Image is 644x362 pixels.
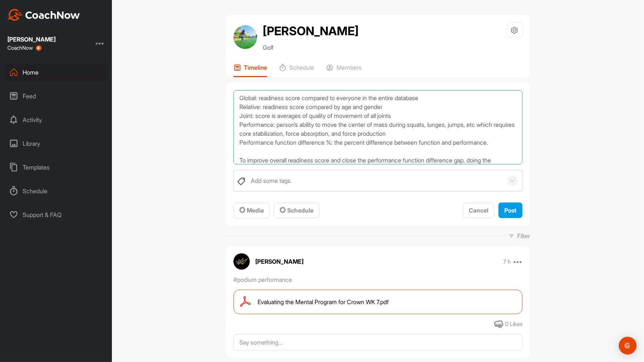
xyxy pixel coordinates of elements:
p: Timeline [244,64,267,71]
div: Feed [4,87,109,105]
button: Cancel [463,203,494,218]
span: Evaluating the Mental Program for Crown WK 7.pdf [258,297,389,306]
img: avatar [233,253,250,270]
span: Post [504,207,517,214]
p: Schedule [289,64,314,71]
a: Evaluating the Mental Program for Crown WK 7.pdf [233,290,522,314]
div: [PERSON_NAME] [7,36,56,42]
div: Support & FAQ [4,205,109,224]
span: Media [239,207,264,214]
img: CoachNow [7,9,80,21]
button: Post [498,203,522,218]
div: Schedule [4,182,109,200]
span: Cancel [469,207,488,214]
div: Add some tags. [251,176,292,185]
p: #podium performance [233,275,292,284]
p: [PERSON_NAME] [255,257,303,266]
div: Open Intercom Messenger [619,337,637,355]
h2: [PERSON_NAME] [263,22,359,40]
span: Schedule [280,207,313,214]
div: CoachNow [7,45,42,51]
p: 7 h [504,258,511,266]
button: Schedule [274,203,319,218]
div: Templates [4,158,109,177]
p: Members [336,64,362,71]
div: Library [4,134,109,153]
button: Media [233,203,270,218]
div: Home [4,63,109,82]
div: 0 Likes [505,320,522,329]
p: Golf [263,43,359,52]
p: Filter [517,231,530,240]
textarea: Global: readiness score compared to everyone in the entire database Relative: readiness score com... [233,90,522,164]
img: avatar [233,25,257,49]
div: Activity [4,111,109,129]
